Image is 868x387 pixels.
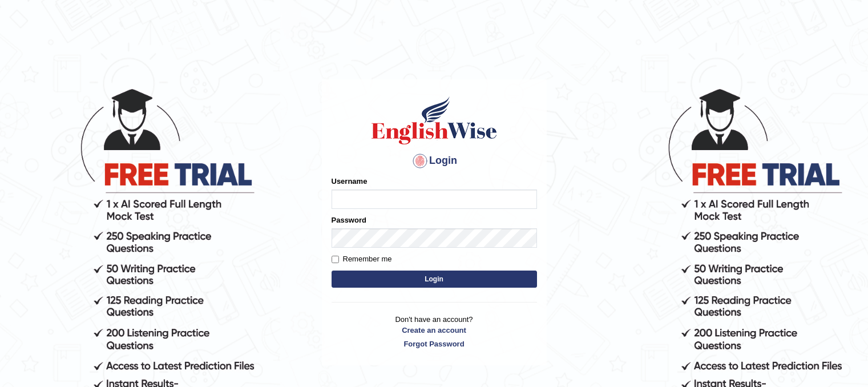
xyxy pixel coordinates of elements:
label: Password [332,215,366,225]
h4: Login [332,152,537,170]
p: Don't have an account? [332,314,537,349]
input: Remember me [332,256,339,263]
a: Forgot Password [332,338,537,349]
a: Create an account [332,325,537,336]
img: Logo of English Wise sign in for intelligent practice with AI [369,95,499,146]
button: Login [332,271,537,288]
label: Username [332,176,368,187]
label: Remember me [332,253,392,265]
